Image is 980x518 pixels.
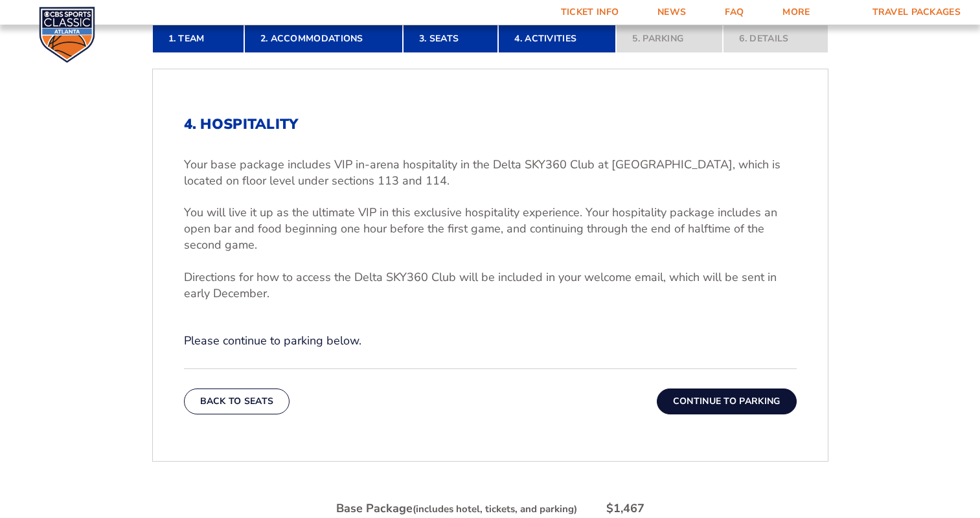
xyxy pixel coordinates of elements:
p: Your base package includes VIP in-arena hospitality in the Delta SKY360 Club at [GEOGRAPHIC_DATA]... [184,157,797,189]
p: You will live it up as the ultimate VIP in this exclusive hospitality experience. Your hospitalit... [184,205,797,254]
button: Continue To Parking [657,388,797,414]
div: $1,467 [606,501,644,517]
button: Back To Seats [184,388,290,414]
small: (includes hotel, tickets, and parking) [413,502,577,515]
a: 1. Team [152,25,244,53]
img: CBS Sports Classic [39,6,95,63]
p: Please continue to parking below. [184,333,797,349]
a: 2. Accommodations [244,25,403,53]
h2: 4. Hospitality [184,116,797,133]
div: Base Package [336,501,577,517]
p: Directions for how to access the Delta SKY360 Club will be included in your welcome email, which ... [184,269,797,302]
a: 3. Seats [403,25,498,53]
